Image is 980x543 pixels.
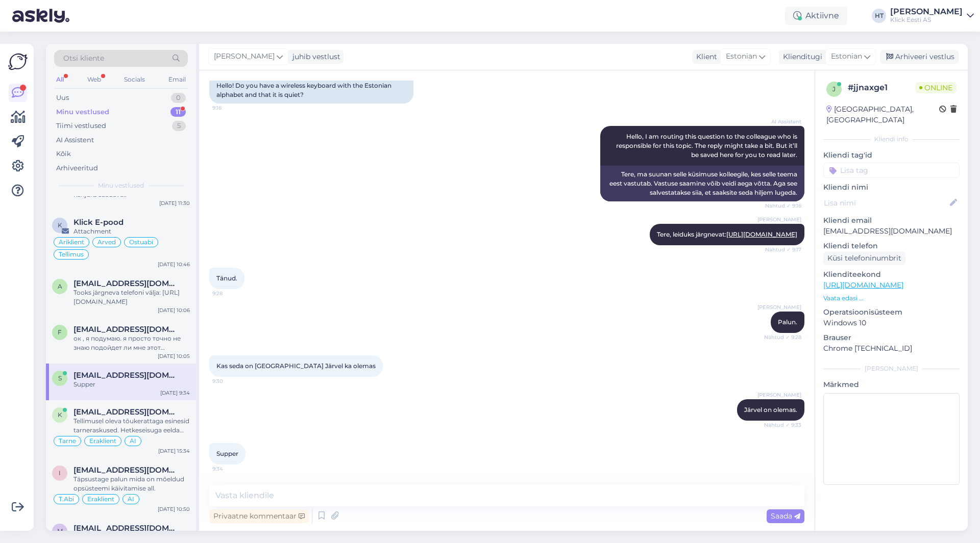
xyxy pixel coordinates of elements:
div: Klick Eesti AS [890,16,963,24]
div: [DATE] 10:46 [158,261,190,268]
p: Kliendi email [823,215,960,226]
div: Tere, ma suunan selle küsimuse kolleegile, kes selle teema eest vastutab. Vastuse saamine võib ve... [600,166,804,201]
span: Supper [216,450,238,457]
span: Tellimus [59,251,84,257]
span: m [57,527,63,535]
span: [PERSON_NAME] [757,303,801,311]
span: Nähtud ✓ 9:17 [763,246,801,253]
span: Saada [771,511,800,521]
span: Kas seda on [GEOGRAPHIC_DATA] Järvel ka olemas [216,362,376,370]
img: Askly Logo [8,52,28,71]
div: [DATE] 10:50 [158,505,190,513]
div: HT [872,9,886,23]
span: Tänud. [216,274,237,282]
div: Privaatne kommentaar [209,509,309,523]
span: Tere, leiduks järgnevat: [657,230,797,238]
p: Windows 10 [823,318,960,328]
span: a [58,282,62,290]
div: [DATE] 10:06 [158,306,190,314]
input: Lisa nimi [824,197,948,209]
span: Nähtud ✓ 9:28 [763,333,801,341]
span: Hello, I am routing this question to the colleague who is responsible for this topic. The reply m... [616,133,799,159]
span: Tarne [59,438,76,444]
div: Kliendi info [823,135,960,144]
div: Klienditugi [779,51,822,62]
p: Kliendi telefon [823,241,960,251]
div: All [54,73,66,86]
span: j [832,85,836,93]
span: T.Abi [59,496,74,502]
input: Lisa tag [823,163,960,178]
p: Operatsioonisüsteem [823,307,960,318]
div: 5 [172,121,186,131]
p: Kliendi tag'id [823,150,960,161]
span: [PERSON_NAME] [214,51,275,62]
div: [DATE] 10:05 [158,352,190,360]
span: 9:30 [212,377,251,385]
span: kolodinski@gmail.com [73,407,180,417]
span: Nähtud ✓ 9:33 [763,421,801,429]
div: [PERSON_NAME] [823,364,960,373]
div: Arhiveeritud [56,163,98,173]
p: Vaata edasi ... [823,294,960,303]
div: [DATE] 11:30 [159,199,190,207]
span: fasttoomas74@gmail.com [73,325,180,334]
span: Minu vestlused [98,181,144,190]
span: i [59,469,61,477]
span: Klick E-pood [73,218,124,227]
span: K [58,221,62,229]
div: Kõik [56,149,71,159]
div: Minu vestlused [56,107,109,117]
span: anu.reismaa89@gmail.com [73,279,180,288]
span: Nähtud ✓ 9:16 [763,202,801,210]
span: Estonian [831,51,862,62]
span: [PERSON_NAME] [757,216,801,223]
div: # jjnaxge1 [848,82,915,94]
span: 9:28 [212,290,251,297]
div: ок , я подумаю. я просто точно не знаю подойдет ли мне этот монитор, одно дело посмотреть на витр... [73,334,190,352]
p: Kliendi nimi [823,182,960,193]
p: Märkmed [823,379,960,390]
div: Socials [122,73,147,86]
a: [URL][DOMAIN_NAME] [823,280,903,290]
div: [DATE] 15:34 [158,447,190,455]
span: AI [128,496,134,502]
span: maris.uuskyla@gmail.com [73,524,180,533]
div: Hello! Do you have a wireless keyboard with the Estonian alphabet and that it is quiet? [209,77,413,104]
span: ikuiva@gmail.com [73,466,180,475]
span: AI [130,438,136,444]
p: Chrome [TECHNICAL_ID] [823,343,960,354]
span: Eraklient [87,496,114,502]
div: Uus [56,93,69,103]
p: Klienditeekond [823,269,960,280]
a: [URL][DOMAIN_NAME] [726,230,797,238]
div: 0 [171,93,186,103]
div: Tooks järgneva telefoni välja: [URL][DOMAIN_NAME] [73,288,190,306]
span: Äriklient [59,239,84,245]
span: Arved [97,239,116,245]
div: Tellimusel oleva tõukerattaga esinesid tarneraskused. Hetkeseisuga eeldame tarnet hilisemalt homs... [73,417,190,435]
div: Täpsustage palun mida on mõeldud opsüsteemi käivitamise all. [73,475,190,493]
span: 9:34 [212,465,251,473]
span: [PERSON_NAME] [757,391,801,399]
span: Online [915,82,957,93]
div: [DATE] 9:34 [160,389,190,397]
div: Klient [692,51,717,62]
span: 9:16 [212,104,251,112]
div: Arhiveeri vestlus [880,50,959,64]
span: k [58,411,62,419]
div: Attachment [73,227,190,236]
span: Järvel on olemas. [744,406,797,413]
span: Eraklient [89,438,116,444]
div: Supper [73,380,190,389]
div: Aktiivne [785,7,847,25]
span: sirje.saaremagi@gmail.com [73,371,180,380]
span: Estonian [726,51,757,62]
span: Otsi kliente [63,53,104,64]
a: [PERSON_NAME]Klick Eesti AS [890,8,974,24]
div: AI Assistent [56,135,94,145]
div: Küsi telefoninumbrit [823,251,905,265]
div: Email [166,73,188,86]
p: [EMAIL_ADDRESS][DOMAIN_NAME] [823,226,960,237]
div: [PERSON_NAME] [890,8,963,16]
